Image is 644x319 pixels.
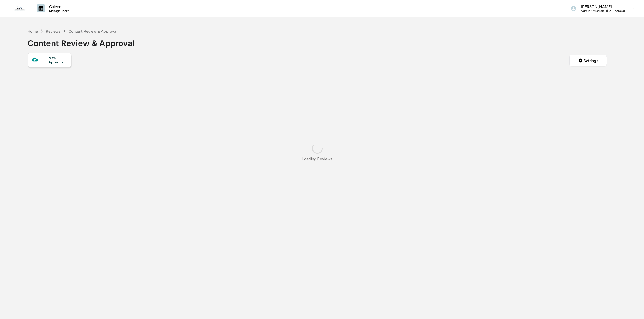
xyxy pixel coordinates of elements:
p: Manage Tasks [45,9,72,13]
div: New Approval [49,56,67,64]
div: Home [28,29,38,33]
p: [PERSON_NAME] [577,4,625,9]
div: Content Review & Approval [69,29,117,33]
div: Content Review & Approval [28,34,135,48]
img: logo [13,6,26,11]
div: Loading Reviews [302,156,333,162]
div: Reviews [46,29,60,33]
p: Admin • Mission Hills Financial [577,9,625,13]
p: Calendar [45,4,72,9]
button: Settings [569,55,607,66]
